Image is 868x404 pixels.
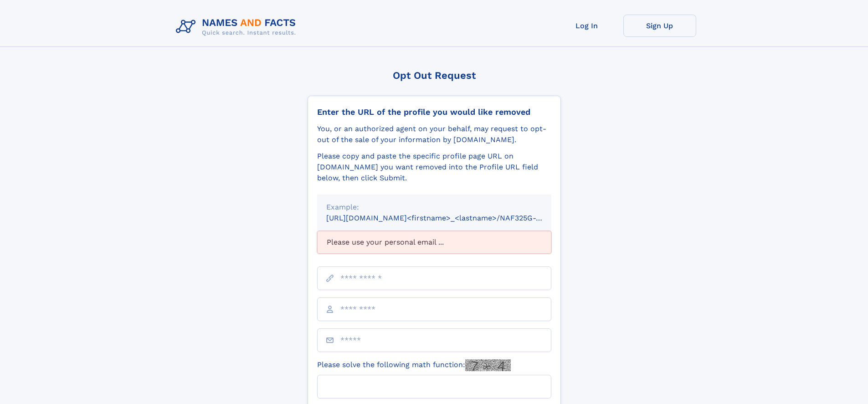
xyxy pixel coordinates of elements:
div: You, or an authorized agent on your behalf, may request to opt-out of the sale of your informatio... [317,123,551,145]
a: Log In [550,15,623,37]
label: Please solve the following math function: [317,359,511,371]
div: Enter the URL of the profile you would like removed [317,107,551,117]
div: Example: [326,202,542,213]
small: [URL][DOMAIN_NAME]<firstname>_<lastname>/NAF325G-xxxxxxxx [326,214,569,222]
a: Sign Up [623,15,696,37]
div: Please use your personal email ... [317,231,551,254]
img: Logo Names and Facts [172,15,303,39]
div: Opt Out Request [308,70,561,81]
div: Please copy and paste the specific profile page URL on [DOMAIN_NAME] you want removed into the Pr... [317,151,551,184]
